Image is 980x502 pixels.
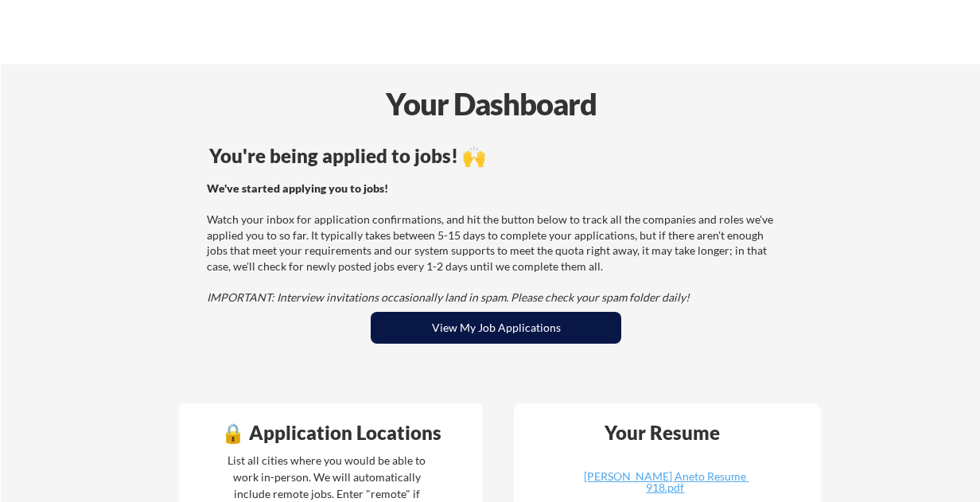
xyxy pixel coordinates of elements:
div: 🔒 Application Locations [183,423,479,442]
div: Watch your inbox for application confirmations, and hit the button below to track all the compani... [207,181,780,305]
div: ApplyAll [108,19,202,46]
a: [PERSON_NAME] Aneto Resume 918.pdf [570,471,760,496]
button: Log Out [816,16,880,48]
button: View My Job Applications [371,312,621,344]
div: Your Resume [583,423,741,442]
div: [PERSON_NAME] Aneto Resume 918.pdf [570,471,760,493]
strong: We've started applying you to jobs! [207,181,388,195]
em: IMPORTANT: Interview invitations occasionally land in spam. Please check your spam folder daily! [207,290,690,304]
div: Your Dashboard [2,81,980,126]
div: You're being applied to jobs! 🙌 [209,146,783,165]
